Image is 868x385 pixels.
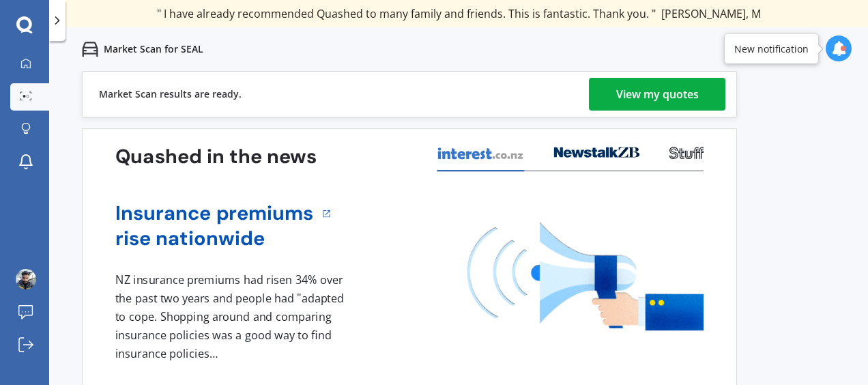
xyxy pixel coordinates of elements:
div: New notification [734,42,809,55]
p: Market Scan for SEAL [104,42,203,56]
a: rise nationwide [115,226,314,251]
h3: Quashed in the news [115,144,317,169]
img: media image [467,222,704,330]
div: View my quotes [616,78,699,111]
div: Market Scan results are ready. [99,72,242,117]
img: car.f15378c7a67c060ca3f3.svg [82,41,98,57]
img: ACg8ocKimYrdoBLrdX1eCtMYc76lZbwSH4X5jk-GBHFkdkqpvLmrS33LCA=s96-c [16,269,36,289]
a: View my quotes [589,78,725,111]
a: Insurance premiums [115,201,314,226]
div: NZ insurance premiums had risen 34% over the past two years and people had "adapted to cope. Shop... [115,271,349,362]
